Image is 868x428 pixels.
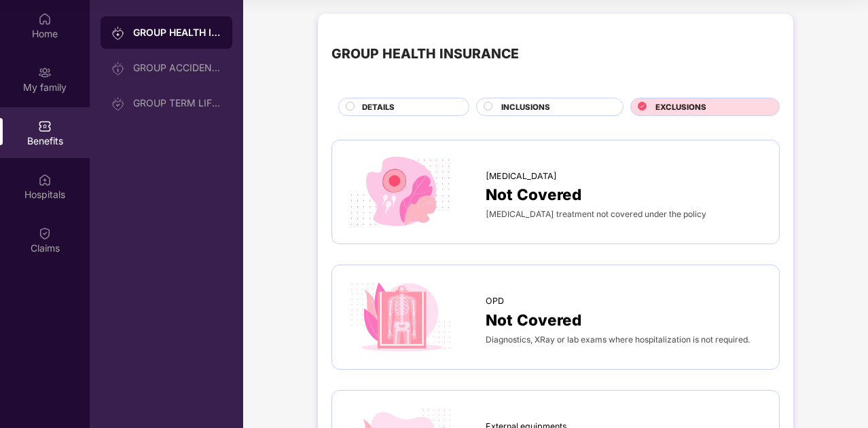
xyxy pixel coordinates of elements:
[486,170,557,183] span: [MEDICAL_DATA]
[486,334,750,345] span: Diagnostics, XRay or lab exams where hospitalization is not required.
[346,154,456,231] img: icon
[38,66,52,79] img: svg+xml;base64,PHN2ZyB3aWR0aD0iMjAiIGhlaWdodD0iMjAiIHZpZXdCb3g9IjAgMCAyMCAyMCIgZmlsbD0ibm9uZSIgeG...
[111,97,125,111] img: svg+xml;base64,PHN2ZyB3aWR0aD0iMjAiIGhlaWdodD0iMjAiIHZpZXdCb3g9IjAgMCAyMCAyMCIgZmlsbD0ibm9uZSIgeG...
[486,182,581,206] span: Not Covered
[111,26,125,40] img: svg+xml;base64,PHN2ZyB3aWR0aD0iMjAiIGhlaWdodD0iMjAiIHZpZXdCb3g9IjAgMCAyMCAyMCIgZmlsbD0ibm9uZSIgeG...
[133,26,221,39] div: GROUP HEALTH INSURANCE
[38,12,52,26] img: svg+xml;base64,PHN2ZyBpZD0iSG9tZSIgeG1sbnM9Imh0dHA6Ly93d3cudzMub3JnLzIwMDAvc3ZnIiB3aWR0aD0iMjAiIG...
[111,62,125,75] img: svg+xml;base64,PHN2ZyB3aWR0aD0iMjAiIGhlaWdodD0iMjAiIHZpZXdCb3g9IjAgMCAyMCAyMCIgZmlsbD0ibm9uZSIgeG...
[133,62,221,73] div: GROUP ACCIDENTAL INSURANCE
[38,227,52,240] img: svg+xml;base64,PHN2ZyBpZD0iQ2xhaW0iIHhtbG5zPSJodHRwOi8vd3d3LnczLm9yZy8yMDAwL3N2ZyIgd2lkdGg9IjIwIi...
[362,101,395,113] span: DETAILS
[486,209,706,219] span: [MEDICAL_DATA] treatment not covered under the policy
[486,308,581,332] span: Not Covered
[331,43,519,64] div: GROUP HEALTH INSURANCE
[501,101,550,113] span: INCLUSIONS
[655,101,706,113] span: EXCLUSIONS
[346,279,456,355] img: icon
[38,173,52,187] img: svg+xml;base64,PHN2ZyBpZD0iSG9zcGl0YWxzIiB4bWxucz0iaHR0cDovL3d3dy53My5vcmcvMjAwMC9zdmciIHdpZHRoPS...
[38,119,52,133] img: svg+xml;base64,PHN2ZyBpZD0iQmVuZWZpdHMiIHhtbG5zPSJodHRwOi8vd3d3LnczLm9yZy8yMDAwL3N2ZyIgd2lkdGg9Ij...
[486,294,504,308] span: OPD
[133,98,221,109] div: GROUP TERM LIFE INSURANCE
